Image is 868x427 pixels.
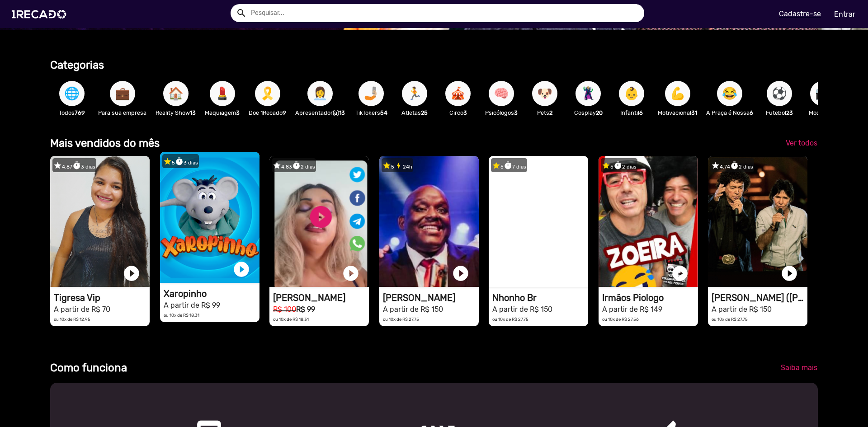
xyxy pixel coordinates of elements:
[780,264,798,282] a: play_circle_filled
[762,108,797,117] p: Futebol
[670,81,685,106] span: 💪
[599,156,698,287] video: 1RECADO vídeos dedicados para fãs e empresas
[379,156,479,287] video: 1RECADO vídeos dedicados para fãs e empresas
[339,109,345,116] b: 13
[602,317,639,322] small: ou 10x de R$ 27,56
[528,108,562,117] p: Pets
[489,156,588,287] video: 1RECADO vídeos dedicados para fãs e empresas
[596,109,603,116] b: 20
[354,108,388,117] p: TikTokers
[484,108,519,117] p: Psicólogos
[359,81,384,106] button: 🤳🏼
[665,81,690,106] button: 💪
[772,81,787,106] span: ⚽
[164,301,220,310] small: A partir de R$ 99
[514,109,518,116] b: 3
[312,81,328,106] span: 👩‍💼
[806,108,840,117] p: Modelos
[532,81,557,106] button: 🐶
[342,264,360,282] a: play_circle_filled
[160,152,259,283] video: 1RECADO vídeos dedicados para fãs e empresas
[441,108,475,117] p: Circo
[54,292,150,303] h1: Tigresa Vip
[624,81,639,106] span: 👶
[383,305,443,314] small: A partir de R$ 150
[489,81,514,106] button: 🧠
[452,264,470,282] a: play_circle_filled
[774,360,825,376] a: Saiba mais
[50,137,160,150] b: Mais vendidos do mês
[815,81,830,106] span: 📸
[580,81,596,106] span: 🦹🏼‍♀️
[445,81,471,106] button: 🎪
[407,81,422,106] span: 🏃
[98,108,146,117] p: Para sua empresa
[658,108,697,117] p: Motivacional
[236,109,240,116] b: 3
[283,109,286,116] b: 9
[273,292,369,303] h1: [PERSON_NAME]
[236,8,247,19] mat-icon: Example home icon
[255,81,280,106] button: 🎗️
[59,81,85,106] button: 🌐
[619,81,644,106] button: 👶
[383,317,419,322] small: ou 10x de R$ 27,75
[639,109,643,116] b: 6
[269,156,369,287] video: 1RECADO vídeos dedicados para fãs e empresas
[561,264,579,282] a: play_circle_filled
[64,81,80,106] span: 🌐
[450,81,466,106] span: 🎪
[828,6,861,22] a: Entrar
[397,108,432,117] p: Atletas
[54,305,110,314] small: A partir de R$ 70
[492,292,588,303] h1: Nhonho Br
[750,109,753,116] b: 6
[75,109,85,116] b: 769
[307,81,333,106] button: 👩‍💼
[712,305,772,314] small: A partir de R$ 150
[164,313,199,318] small: ou 10x de R$ 18,31
[273,305,296,314] small: R$ 100
[712,317,748,322] small: ou 10x de R$ 27,75
[708,156,807,287] video: 1RECADO vídeos dedicados para fãs e empresas
[722,81,737,106] span: 😂
[421,109,428,116] b: 25
[712,292,807,303] h1: [PERSON_NAME] ([PERSON_NAME] & [PERSON_NAME])
[190,109,196,116] b: 13
[50,156,150,287] video: 1RECADO vídeos dedicados para fãs e empresas
[380,109,387,116] b: 54
[571,108,605,117] p: Cosplay
[494,81,509,106] span: 🧠
[123,264,141,282] a: play_circle_filled
[156,108,196,117] p: Reality Show
[492,317,528,322] small: ou 10x de R$ 27,75
[164,288,259,299] h1: Xaropinho
[691,109,697,116] b: 31
[549,109,552,116] b: 2
[168,81,184,106] span: 🏠
[767,81,792,106] button: ⚽
[163,81,189,106] button: 🏠
[786,109,793,116] b: 23
[463,109,467,116] b: 3
[537,81,552,106] span: 🐶
[110,81,135,106] button: 💼
[602,292,698,303] h1: Irmãos Piologo
[614,108,649,117] p: Infantil
[54,317,90,322] small: ou 10x de R$ 12,95
[402,81,427,106] button: 🏃
[671,264,689,282] a: play_circle_filled
[273,317,309,322] small: ou 10x de R$ 18,31
[810,81,835,106] button: 📸
[260,81,275,106] span: 🎗️
[50,59,104,71] b: Categorias
[786,139,817,147] span: Ver todos
[781,363,817,372] span: Saiba mais
[383,292,479,303] h1: [PERSON_NAME]
[115,81,130,106] span: 💼
[779,9,821,18] u: Cadastre-se
[55,108,89,117] p: Todos
[296,305,315,314] b: R$ 99
[233,5,249,20] button: Example home icon
[232,260,250,278] a: play_circle_filled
